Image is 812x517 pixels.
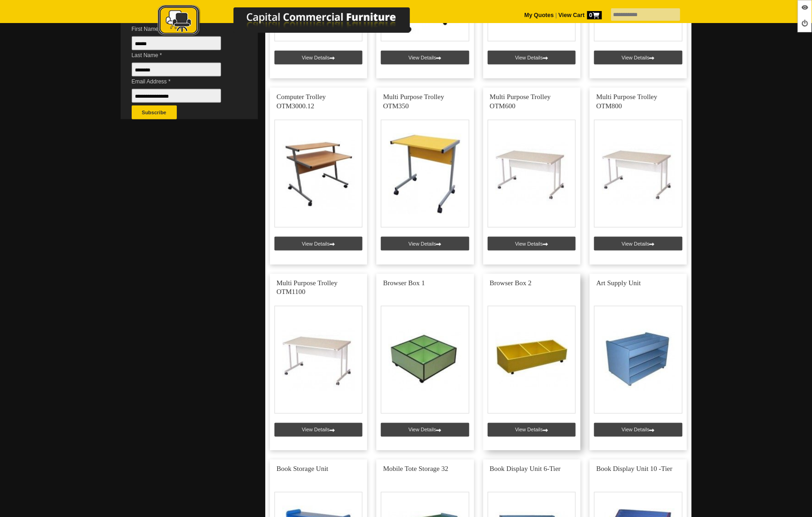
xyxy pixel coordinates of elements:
[132,63,221,76] input: Last Name *
[132,36,221,50] input: First Name *
[587,11,602,19] span: 0
[559,12,602,18] strong: View Cart
[557,12,602,18] a: View Cart0
[132,5,455,38] img: Capital Commercial Furniture Logo
[132,5,455,41] a: Capital Commercial Furniture Logo
[132,77,235,86] span: Email Address *
[132,24,235,34] span: First Name *
[132,51,235,60] span: Last Name *
[132,89,221,103] input: Email Address *
[525,12,554,18] a: My Quotes
[132,106,177,119] button: Subscribe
